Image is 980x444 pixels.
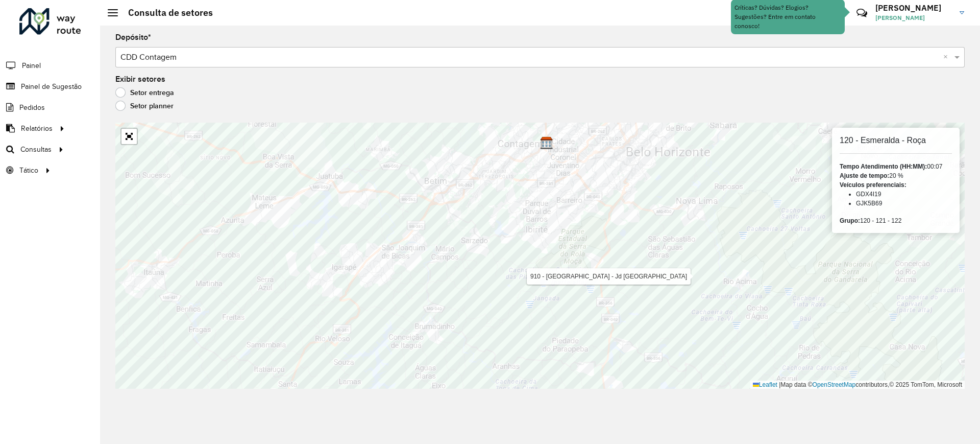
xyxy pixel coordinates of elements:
[779,381,780,388] span: |
[840,162,952,171] div: 00:07
[753,381,777,388] a: Leaflet
[851,2,873,24] a: Contato Rápido
[875,3,952,13] h3: [PERSON_NAME]
[19,102,45,113] span: Pedidos
[943,51,952,63] span: Clear all
[813,381,856,388] a: OpenStreetMap
[840,181,906,189] strong: Veículos preferenciais:
[875,13,952,22] span: [PERSON_NAME]
[22,60,41,71] span: Painel
[115,73,165,85] label: Exibir setores
[856,199,952,208] li: GJK5B69
[750,381,965,389] div: Map data © contributors,© 2025 TomTom, Microsoft
[21,123,53,134] span: Relatórios
[115,101,174,111] label: Setor planner
[840,217,860,224] strong: Grupo:
[856,190,952,199] li: GDX4I19
[21,81,82,92] span: Painel de Sugestão
[840,171,952,180] div: 20 %
[20,144,52,155] span: Consultas
[115,31,151,43] label: Depósito
[118,7,213,18] h2: Consulta de setores
[840,163,927,170] strong: Tempo Atendimento (HH:MM):
[840,135,952,145] h6: 120 - Esmeralda - Roça
[19,165,38,176] span: Tático
[840,172,889,179] strong: Ajuste de tempo:
[121,129,137,144] a: Abrir mapa em tela cheia
[840,216,952,225] div: 120 - 121 - 122
[115,87,174,98] label: Setor entrega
